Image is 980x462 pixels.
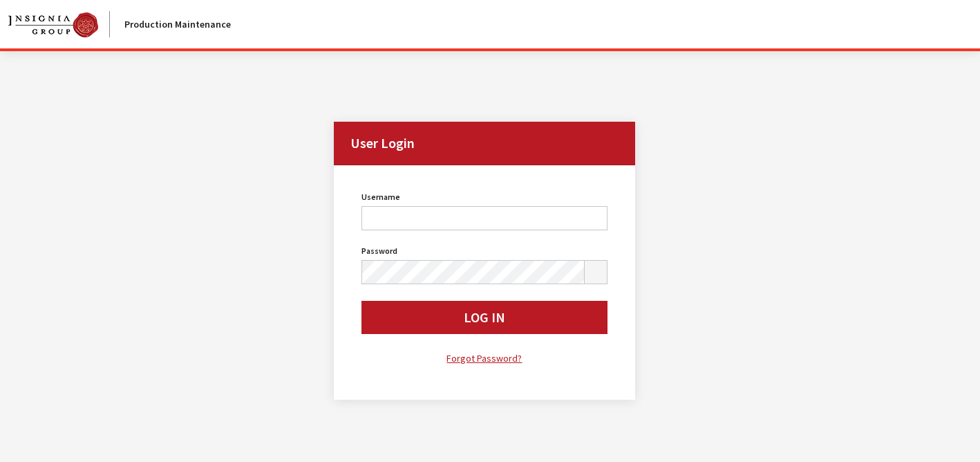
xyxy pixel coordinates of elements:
[361,351,607,367] a: Forgot Password?
[584,260,607,284] button: Show Password
[334,122,634,165] h2: User Login
[8,12,98,37] img: Catalog Maintenance
[121,17,231,32] div: Production Maintenance
[361,301,607,334] button: Log In
[361,245,397,257] label: Password
[361,191,400,203] label: Username
[8,11,121,37] a: Insignia Group logo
